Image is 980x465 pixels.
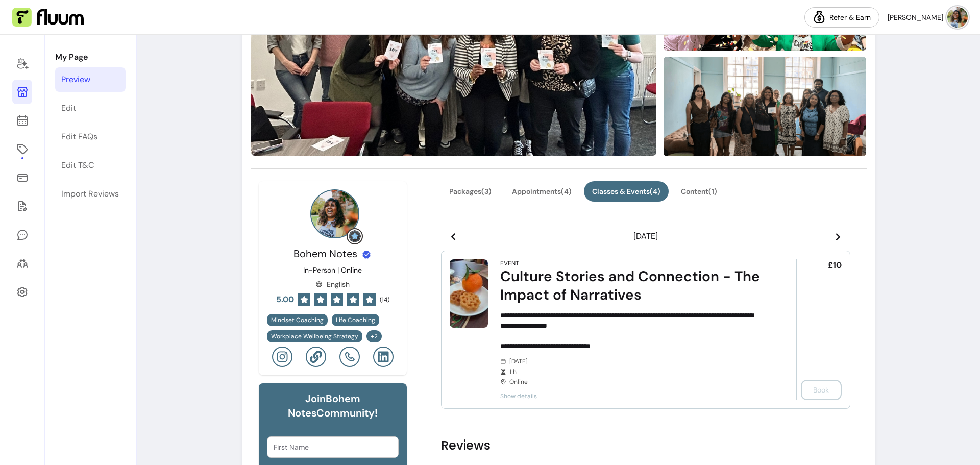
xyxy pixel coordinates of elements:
[380,296,389,304] span: ( 14 )
[450,259,488,328] img: Culture Stories and Connection - The Impact of Narratives
[441,437,850,454] h2: Reviews
[271,332,358,340] span: Workplace Wellbeing Strategy
[12,165,32,190] a: Sales
[888,12,943,22] span: [PERSON_NAME]
[271,316,324,324] span: Mindset Coaching
[504,181,580,202] button: Appointments(4)
[303,265,362,275] p: In-Person | Online
[349,230,361,242] img: Grow
[500,267,767,304] div: Culture Stories and Connection - The Impact of Narratives
[55,125,126,149] a: Edit FAQs
[12,8,84,27] img: Fluum Logo
[315,279,350,289] div: English
[61,131,97,143] div: Edit FAQs
[12,251,32,276] a: Clients
[12,223,32,247] a: My Messages
[584,181,669,202] button: Classes & Events(4)
[441,226,850,247] header: [DATE]
[61,102,76,114] div: Edit
[12,108,32,133] a: Calendar
[500,392,767,400] span: Show details
[276,293,294,306] span: 5.00
[500,259,519,267] div: Event
[369,332,380,340] span: + 2
[336,316,375,324] span: Life Coaching
[55,67,126,92] a: Preview
[12,194,32,218] a: Forms
[12,51,32,76] a: Home
[441,181,500,202] button: Packages(3)
[293,247,357,260] span: Bohem Notes
[274,442,393,452] input: First Name
[663,56,866,158] img: image-2
[673,181,725,202] button: Content(1)
[310,189,359,238] img: Provider image
[12,137,32,161] a: Offerings
[55,96,126,120] a: Edit
[61,159,94,172] div: Edit T&C
[947,7,968,28] img: avatar
[55,182,126,206] a: Import Reviews
[61,74,90,86] div: Preview
[804,7,879,28] a: Refer & Earn
[888,7,968,28] button: avatar[PERSON_NAME]
[267,391,399,420] h6: Join Bohem Notes Community!
[12,280,32,304] a: Settings
[55,153,126,178] a: Edit T&C
[55,51,126,63] p: My Page
[500,357,767,386] div: [DATE] Online
[61,188,119,200] div: Import Reviews
[12,80,32,104] a: My Page
[509,368,767,376] span: 1 h
[828,259,842,272] span: £10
